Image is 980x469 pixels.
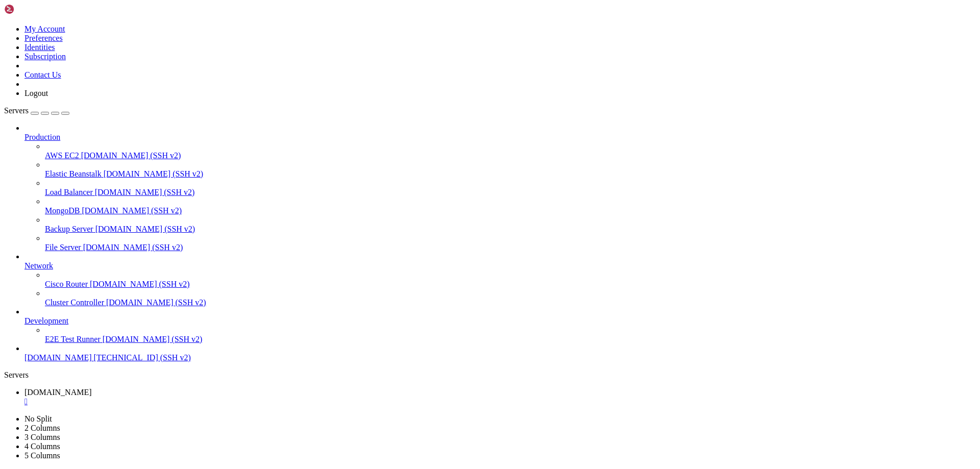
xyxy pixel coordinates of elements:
span: Load Balancer [45,188,93,196]
a: File Server [DOMAIN_NAME] (SSH v2) [45,243,976,252]
span: [DOMAIN_NAME] [24,353,92,362]
a: Backup Server [DOMAIN_NAME] (SSH v2) [45,225,976,234]
a: Cisco Router [DOMAIN_NAME] (SSH v2) [45,280,976,289]
li: Backup Server [DOMAIN_NAME] (SSH v2) [45,215,976,234]
a: Contact Us [24,70,61,79]
span: [DOMAIN_NAME] (SSH v2) [106,298,206,307]
li: Cisco Router [DOMAIN_NAME] (SSH v2) [45,270,976,289]
span: [DOMAIN_NAME] [24,388,92,397]
span: [DOMAIN_NAME] (SSH v2) [95,225,195,233]
a: No Split [24,414,52,423]
a: [DOMAIN_NAME] [TECHNICAL_ID] (SSH v2) [24,353,976,362]
span: Servers [4,106,29,115]
li: Load Balancer [DOMAIN_NAME] (SSH v2) [45,179,976,197]
span: [DOMAIN_NAME] (SSH v2) [95,188,195,196]
li: MongoDB [DOMAIN_NAME] (SSH v2) [45,197,976,215]
span: AWS EC2 [45,151,79,160]
a: My Account [24,24,65,33]
li: Elastic Beanstalk [DOMAIN_NAME] (SSH v2) [45,160,976,179]
span: Cluster Controller [45,298,104,307]
span: MongoDB [45,206,80,215]
span: Cisco Router [45,280,88,288]
a: AWS EC2 [DOMAIN_NAME] (SSH v2) [45,151,976,160]
a: Preferences [24,34,63,42]
li: AWS EC2 [DOMAIN_NAME] (SSH v2) [45,142,976,160]
li: Development [24,307,976,344]
a: 4 Columns [24,442,60,451]
span: [DOMAIN_NAME] (SSH v2) [90,280,190,288]
img: Shellngn [4,4,63,14]
a: Network [24,261,976,270]
span: Backup Server [45,225,93,233]
a: Identities [24,43,55,52]
li: Network [24,252,976,307]
a: Elastic Beanstalk [DOMAIN_NAME] (SSH v2) [45,169,976,179]
a: MongoDB [DOMAIN_NAME] (SSH v2) [45,206,976,215]
span: Elastic Beanstalk [45,169,102,178]
a: Load Balancer [DOMAIN_NAME] (SSH v2) [45,188,976,197]
a: 2 Columns [24,424,60,432]
li: Production [24,124,976,252]
a: vps130383.whmpanels.com [24,388,976,406]
a: Subscription [24,52,66,61]
span: [DOMAIN_NAME] (SSH v2) [103,335,203,343]
span: [DOMAIN_NAME] (SSH v2) [104,169,204,178]
li: Cluster Controller [DOMAIN_NAME] (SSH v2) [45,289,976,307]
a: Development [24,316,976,326]
a:  [24,397,976,406]
li: [DOMAIN_NAME] [TECHNICAL_ID] (SSH v2) [24,344,976,362]
a: Logout [24,89,48,97]
a: Production [24,133,976,142]
a: 3 Columns [24,433,60,441]
div: Servers [4,371,976,380]
a: 5 Columns [24,451,60,460]
a: Servers [4,106,69,115]
span: E2E Test Runner [45,335,101,343]
span: [DOMAIN_NAME] (SSH v2) [82,206,182,215]
a: Cluster Controller [DOMAIN_NAME] (SSH v2) [45,298,976,307]
li: E2E Test Runner [DOMAIN_NAME] (SSH v2) [45,326,976,344]
li: File Server [DOMAIN_NAME] (SSH v2) [45,234,976,252]
span: Network [24,261,53,270]
span: [DOMAIN_NAME] (SSH v2) [81,151,181,160]
span: Development [24,316,68,325]
span: [DOMAIN_NAME] (SSH v2) [83,243,183,252]
span: [TECHNICAL_ID] (SSH v2) [94,353,191,362]
a: E2E Test Runner [DOMAIN_NAME] (SSH v2) [45,335,976,344]
span: Production [24,133,60,141]
span: File Server [45,243,81,252]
